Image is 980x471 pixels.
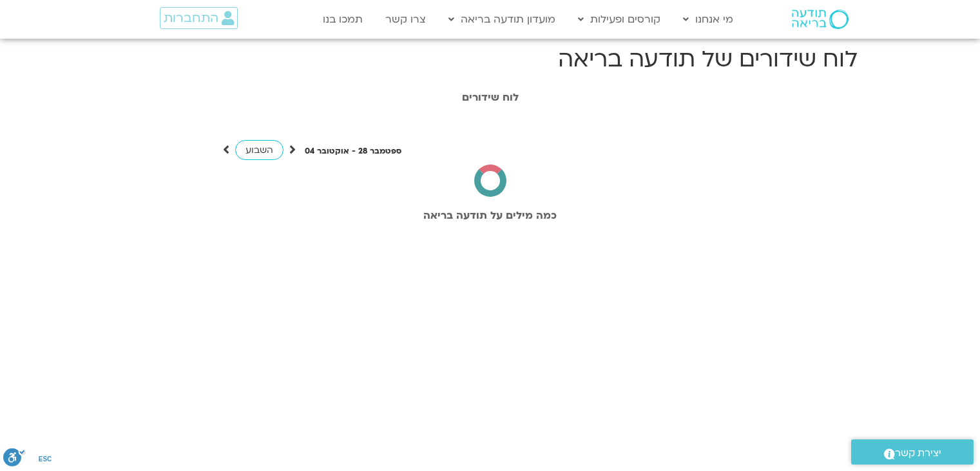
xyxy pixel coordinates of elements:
span: יצירת קשר [895,445,941,462]
h1: לוח שידורים של תודעה בריאה [123,44,858,75]
a: השבוע [235,140,283,160]
h1: לוח שידורים [130,92,851,103]
a: מועדון תודעה בריאה [442,7,562,32]
span: התחברות [164,11,218,25]
a: מי אנחנו [677,7,740,32]
p: ספטמבר 28 - אוקטובר 04 [305,145,401,158]
a: יצירת קשר [851,439,974,465]
h2: כמה מילים על תודעה בריאה [130,210,851,221]
a: צרו קשר [379,7,432,32]
a: התחברות [160,7,238,29]
img: תודעה בריאה [792,10,849,29]
span: השבוע [245,144,273,156]
a: תמכו בנו [316,7,369,32]
a: קורסים ופעילות [572,7,667,32]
